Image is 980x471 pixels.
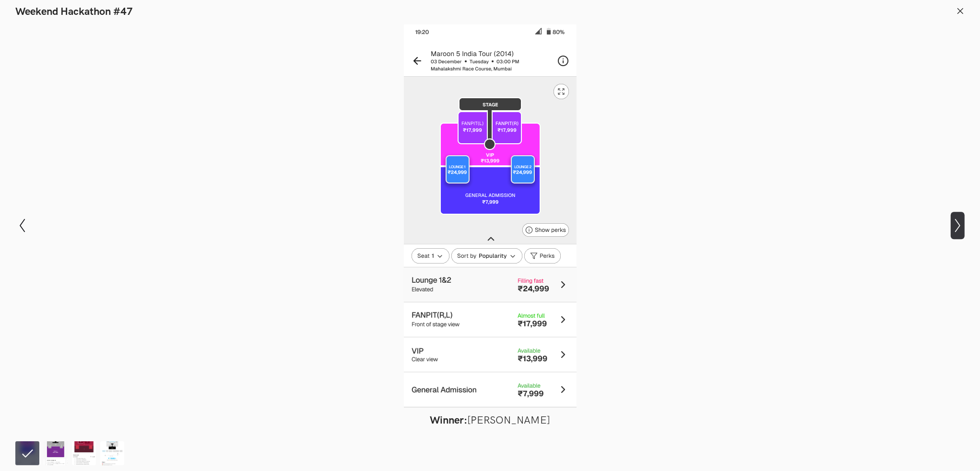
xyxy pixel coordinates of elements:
img: Hackathon_47_Solution_Lute.png [72,441,96,465]
h1: Weekend Hackathon #47 [15,6,133,18]
strong: Winner: [430,414,467,427]
img: BookMyShow.png [44,441,68,465]
img: BookMyShow.png [100,441,124,465]
figcaption: [PERSON_NAME] [202,414,778,427]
